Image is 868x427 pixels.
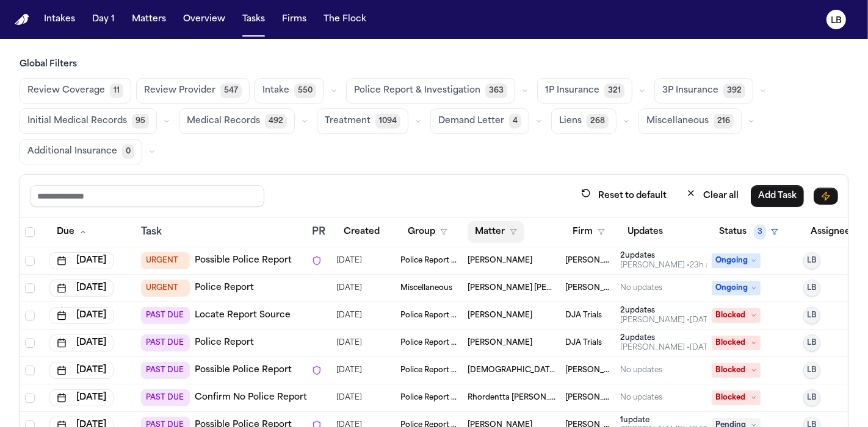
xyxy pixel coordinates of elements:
[537,78,632,104] button: 1P Insurance321
[375,114,400,129] span: 1094
[27,146,117,158] span: Additional Insurance
[354,85,480,97] span: Police Report & Investigation
[178,9,230,30] button: Overview
[509,114,521,129] span: 4
[179,108,295,134] button: Medical Records492
[15,14,29,26] img: Finch Logo
[587,114,609,129] span: 268
[127,9,171,30] button: Matters
[545,85,599,97] span: 1P Insurance
[27,115,127,127] span: Initial Medical Records
[132,114,149,129] span: 95
[15,14,29,26] a: Home
[20,78,131,104] button: Review Coverage11
[346,78,515,104] button: Police Report & Investigation363
[277,9,311,30] button: Firms
[638,108,742,134] button: Miscellaneous216
[714,114,734,129] span: 216
[751,185,804,207] button: Add Task
[574,185,674,207] button: Reset to default
[20,139,142,164] button: Additional Insurance0
[27,85,105,97] span: Review Coverage
[294,83,316,98] span: 550
[265,114,287,129] span: 492
[20,58,848,71] h3: Global Filters
[646,115,709,127] span: Miscellaneous
[187,115,260,127] span: Medical Records
[237,9,270,30] button: Tasks
[679,185,746,207] button: Clear all
[654,78,753,104] button: 3P Insurance392
[319,9,371,30] button: The Flock
[87,9,120,30] button: Day 1
[325,115,371,127] span: Treatment
[136,78,250,104] button: Review Provider547
[559,115,582,127] span: Liens
[485,83,507,98] span: 363
[438,115,504,127] span: Demand Letter
[262,85,289,97] span: Intake
[255,78,324,104] button: Intake550
[110,83,123,98] span: 11
[220,83,242,98] span: 547
[430,108,529,134] button: Demand Letter4
[662,85,718,97] span: 3P Insurance
[317,108,408,134] button: Treatment1094
[723,83,745,98] span: 392
[814,188,838,205] button: Immediate Task
[551,108,617,134] button: Liens268
[144,85,215,97] span: Review Provider
[39,9,80,30] button: Intakes
[604,83,624,98] span: 321
[122,144,134,159] span: 0
[20,108,157,134] button: Initial Medical Records95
